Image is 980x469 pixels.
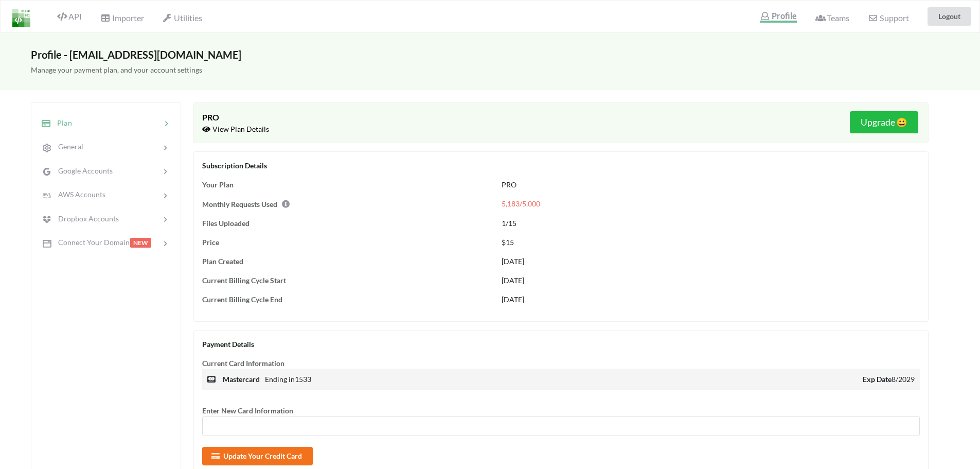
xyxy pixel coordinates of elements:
[815,13,849,23] span: Teams
[895,117,907,128] span: smile
[202,340,254,349] span: Payment Details
[51,118,72,127] span: Plan
[502,199,540,208] span: 5,183/5,000
[52,214,119,223] span: Dropbox Accounts
[202,111,561,124] div: PRO
[202,179,489,190] div: Your Plan
[202,161,267,170] span: Subscription Details
[202,218,489,229] div: Files Uploaded
[202,294,489,305] div: Current Billing Cycle End
[100,13,144,23] span: Importer
[52,142,83,151] span: General
[861,117,907,128] h5: Upgrade
[205,422,919,430] iframe: Secure card payment input frame
[863,375,892,384] b: Exp Date
[202,237,489,248] div: Price
[202,275,489,286] div: Current Billing Cycle Start
[265,375,311,384] span: Ending in 1533
[760,11,796,21] span: Profile
[202,405,920,416] div: Enter New Card Information
[31,48,949,61] h3: Profile - [EMAIL_ADDRESS][DOMAIN_NAME]
[202,198,489,210] div: Monthly Requests Used
[202,447,313,465] button: Update Your Credit Card
[868,14,908,22] span: Support
[863,374,915,385] span: 8/2029
[202,125,269,133] span: View Plan Details
[223,375,260,384] b: mastercard
[12,9,30,27] img: LogoIcon.png
[502,295,524,304] span: [DATE]
[52,238,130,247] span: Connect Your Domain
[502,276,524,285] span: [DATE]
[202,358,920,369] div: Current Card Information
[52,190,105,199] span: AWS Accounts
[130,238,151,248] span: NEW
[502,238,514,247] span: $15
[928,7,971,26] button: Logout
[850,111,918,133] button: Upgradesmile
[31,66,949,75] h5: Manage your payment plan, and your account settings
[57,11,82,21] span: API
[163,13,202,23] span: Utilities
[202,256,489,267] div: Plan Created
[502,180,516,189] span: PRO
[52,166,113,175] span: Google Accounts
[502,257,524,266] span: [DATE]
[502,219,516,228] span: 1/15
